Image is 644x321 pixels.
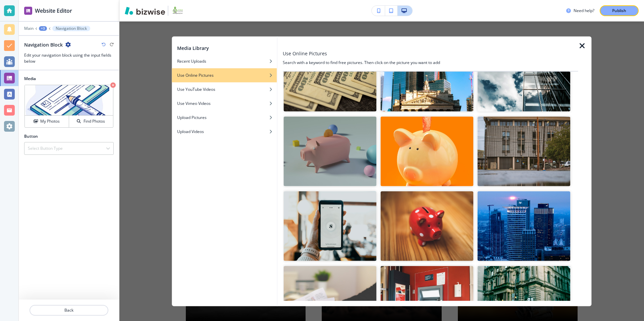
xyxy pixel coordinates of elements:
h4: My Photos [40,118,60,124]
h3: Need help? [574,8,594,14]
button: Use YouTube Videos [172,82,277,97]
p: Publish [612,8,626,14]
button: Publish [600,5,639,16]
button: My Photos [25,116,69,127]
div: My PhotosFind Photos [24,84,114,128]
h3: Edit your navigation block using the input fields below [24,52,114,64]
h2: Media Library [177,45,209,52]
h2: Navigation Block [24,41,63,48]
button: Upload Pictures [172,111,277,125]
button: Find Photos [69,116,113,127]
h4: Use Vimeo Videos [177,101,211,107]
button: Back [30,305,108,316]
h2: Website Editor [35,7,72,15]
h4: Search with a keyword to find free pictures. Then click on the picture you want to add [283,60,578,66]
p: Navigation Block [56,26,87,31]
h4: Use Online Pictures [177,72,214,78]
h3: Use Online Pictures [283,50,327,57]
h4: Recent Uploads [177,58,206,64]
button: +3 [39,26,47,31]
button: Navigation Block [52,26,90,31]
button: Main [24,26,34,31]
button: Recent Uploads [172,54,277,68]
h4: Find Photos [84,118,105,124]
h4: Upload Pictures [177,115,207,121]
h4: Use YouTube Videos [177,86,215,92]
button: Use Online Pictures [172,68,277,82]
p: Back [30,307,108,313]
h4: Select Button Type [28,145,63,151]
img: Your Logo [171,5,184,16]
h4: Upload Videos [177,129,204,135]
img: editor icon [24,7,32,15]
button: Use Vimeo Videos [172,97,277,111]
h2: Media [24,76,114,82]
button: Upload Videos [172,125,277,139]
h2: Button [24,133,38,139]
img: Bizwise Logo [125,7,165,15]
